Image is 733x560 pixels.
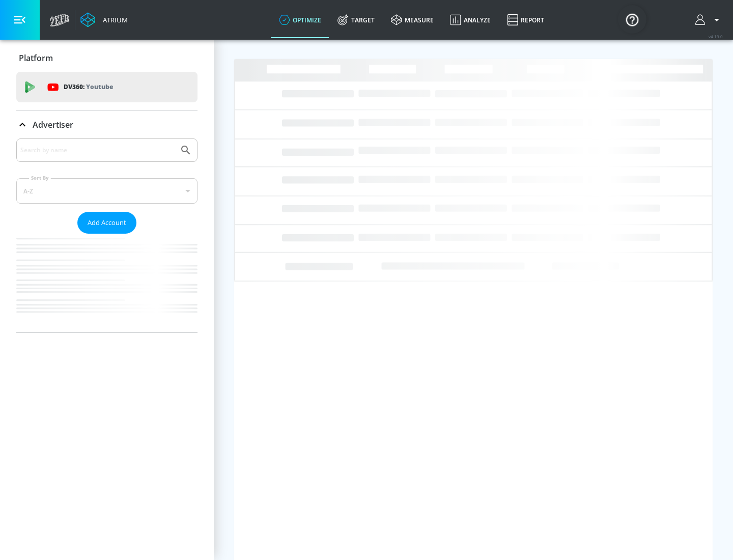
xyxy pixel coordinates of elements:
button: Add Account [77,212,136,234]
a: measure [383,2,442,38]
label: Sort By [29,175,51,181]
a: Atrium [80,12,128,27]
span: Add Account [88,217,126,229]
a: Target [329,2,383,38]
div: Atrium [99,15,128,24]
a: Report [499,2,552,38]
div: Advertiser [16,138,198,332]
div: A-Z [16,178,198,204]
button: Open Resource Center [618,5,646,34]
p: DV360: [64,81,113,93]
nav: list of Advertiser [16,234,198,332]
span: v 4.19.0 [709,34,723,39]
a: Analyze [442,2,499,38]
p: Youtube [86,81,113,92]
div: Advertiser [16,110,198,139]
a: optimize [271,2,329,38]
input: Search by name [20,144,175,157]
p: Platform [19,52,53,64]
div: Platform [16,44,198,72]
p: Advertiser [33,119,73,130]
div: DV360: Youtube [16,72,198,102]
